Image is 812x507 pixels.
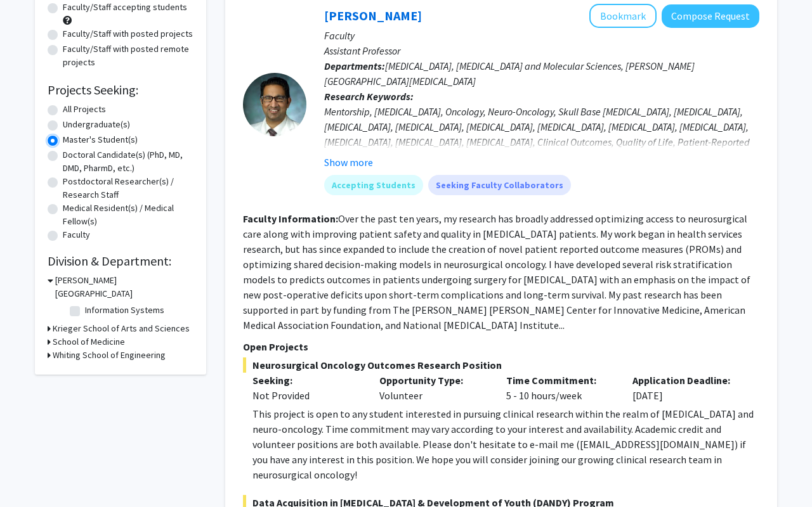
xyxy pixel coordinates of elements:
h3: Krieger School of Arts and Sciences [53,322,190,335]
h3: School of Medicine [53,335,125,349]
button: Add Raj Mukherjee to Bookmarks [589,4,657,28]
b: Research Keywords: [324,90,414,103]
p: Faculty [324,28,759,43]
label: Faculty/Staff accepting students [63,1,187,14]
label: Information Systems [85,304,164,317]
label: Doctoral Candidate(s) (PhD, MD, DMD, PharmD, etc.) [63,148,193,175]
p: Seeking: [252,373,360,388]
div: Volunteer [370,373,497,403]
p: Opportunity Type: [379,373,487,388]
label: Faculty/Staff with posted projects [63,27,193,41]
div: Not Provided [252,388,360,403]
p: Application Deadline: [632,373,740,388]
mat-chip: Accepting Students [324,175,423,195]
label: Medical Resident(s) / Medical Fellow(s) [63,202,193,228]
h2: Division & Department: [48,253,193,269]
mat-chip: Seeking Faculty Collaborators [428,175,571,195]
p: Time Commitment: [506,373,614,388]
div: 5 - 10 hours/week [497,373,624,403]
button: Compose Request to Raj Mukherjee [662,4,759,28]
b: Faculty Information: [243,212,338,225]
b: Departments: [324,60,385,72]
label: Faculty/Staff with posted remote projects [63,42,193,69]
label: Postdoctoral Researcher(s) / Research Staff [63,175,193,202]
iframe: Chat [10,450,54,497]
div: [DATE] [623,373,750,403]
label: Faculty [63,228,90,241]
span: [MEDICAL_DATA], [MEDICAL_DATA] and Molecular Sciences, [PERSON_NAME][GEOGRAPHIC_DATA][MEDICAL_DATA] [324,60,695,87]
span: Neurosurgical Oncology Outcomes Research Position [243,357,759,373]
label: Undergraduate(s) [63,118,130,131]
label: All Projects [63,103,106,116]
fg-read-more: Over the past ten years, my research has broadly addressed optimizing access to neurosurgical car... [243,212,750,331]
label: Master's Student(s) [63,133,138,146]
h2: Projects Seeking: [48,82,193,98]
button: Show more [324,155,373,170]
h3: [PERSON_NAME][GEOGRAPHIC_DATA] [55,274,193,300]
h3: Whiting School of Engineering [53,349,166,362]
div: Mentorship, [MEDICAL_DATA], Oncology, Neuro-Oncology, Skull Base [MEDICAL_DATA], [MEDICAL_DATA], ... [324,104,759,195]
p: Open Projects [243,339,759,354]
p: Assistant Professor [324,43,759,58]
div: This project is open to any student interested in pursuing clinical research within the realm of ... [252,406,759,482]
a: [PERSON_NAME] [324,8,422,23]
